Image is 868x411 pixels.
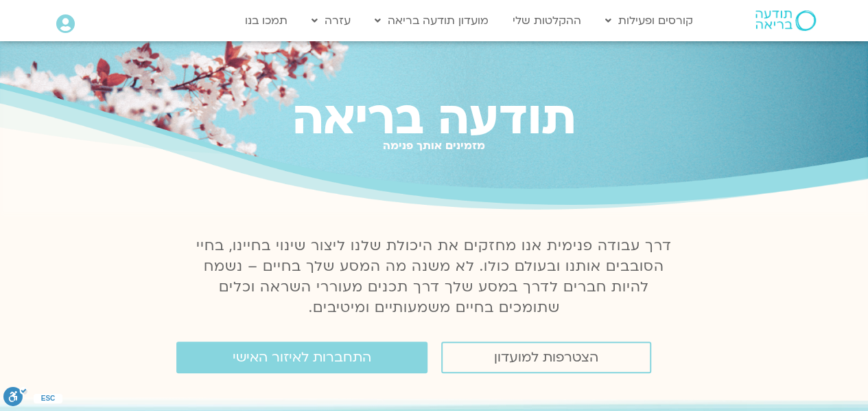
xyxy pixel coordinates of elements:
span: התחברות לאיזור האישי [233,350,371,365]
p: דרך עבודה פנימית אנו מחזקים את היכולת שלנו ליצור שינוי בחיינו, בחיי הסובבים אותנו ובעולם כולו. לא... [189,236,680,318]
a: תמכו בנו [238,8,294,34]
a: הצטרפות למועדון [441,342,651,373]
a: התחברות לאיזור האישי [176,342,427,373]
img: תודעה בריאה [755,10,816,31]
span: הצטרפות למועדון [494,350,598,365]
a: קורסים ופעילות [598,8,700,34]
a: עזרה [305,8,357,34]
a: מועדון תודעה בריאה [368,8,495,34]
a: ההקלטות שלי [506,8,588,34]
